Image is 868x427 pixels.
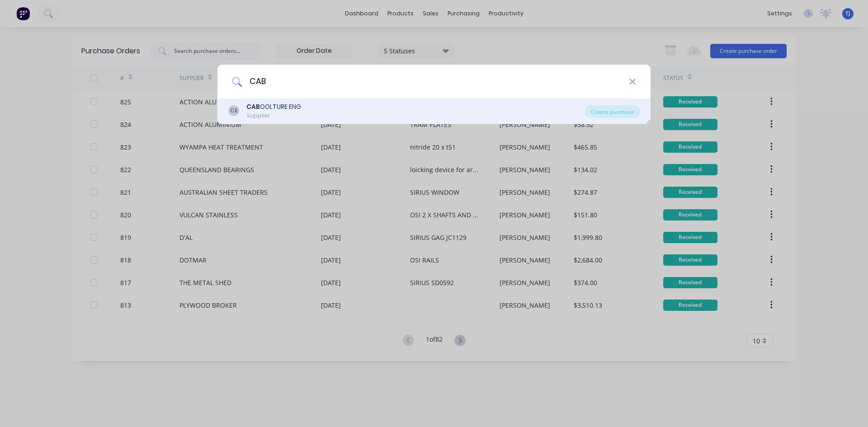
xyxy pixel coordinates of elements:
[246,102,260,111] b: CAB
[246,112,301,120] div: Supplier
[585,105,640,118] div: Create purchase
[246,102,301,112] div: OOLTURE ENG
[242,65,629,99] input: Enter a supplier name to create a new order...
[228,105,239,116] div: CE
